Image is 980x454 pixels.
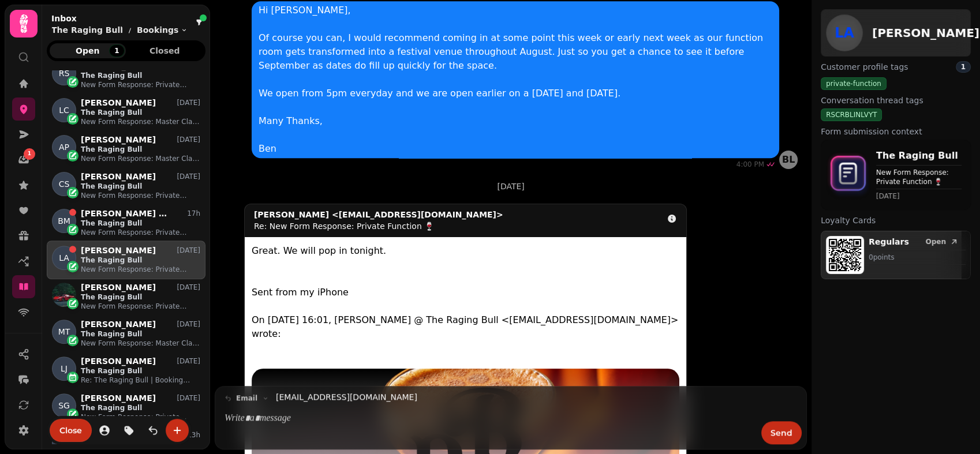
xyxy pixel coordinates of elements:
[51,24,123,36] p: The Raging Bull
[81,117,200,126] p: New Form Response: Master Class Enquiry 🍸
[81,172,156,182] p: [PERSON_NAME]
[81,256,200,265] p: The Raging Bull
[662,209,682,228] button: detail
[259,31,772,73] p: Of course you can, I would recommend coming in at some point this week or early next week as our ...
[821,126,971,137] label: Form submission context
[166,419,189,442] button: create-convo
[259,87,772,100] p: We open from 5pm everyday and we are open earlier on a [DATE] and [DATE].
[177,320,200,329] p: [DATE]
[81,228,200,237] p: New Form Response: Private Function 🍷
[137,24,188,36] button: Bookings
[761,421,802,444] button: Send
[254,220,503,232] div: Re: New Form Response: Private Function 🍷
[259,3,772,17] p: Hi [PERSON_NAME],
[81,108,200,117] p: The Raging Bull
[59,67,70,79] span: RS
[254,209,503,220] div: [PERSON_NAME] <[EMAIL_ADDRESS][DOMAIN_NAME]>
[59,104,69,116] span: LC
[825,151,871,199] img: form-icon
[192,16,206,29] button: filter
[81,182,200,191] p: The Raging Bull
[177,283,200,292] p: [DATE]
[81,376,200,385] p: Re: The Raging Bull | Booking confirmation
[177,357,200,366] p: [DATE]
[81,191,200,200] p: New Form Response: Private Function 🍷
[81,302,200,311] p: New Form Response: Private Function 🍷
[252,313,679,355] blockquote: On [DATE] 16:01, [PERSON_NAME] @ The Raging Bull <[EMAIL_ADDRESS][DOMAIN_NAME]> wrote:
[59,252,69,264] span: LA
[81,219,200,228] p: The Raging Bull
[61,363,68,374] span: LJ
[782,155,795,164] span: BL
[821,77,887,90] div: private-function
[497,181,524,192] p: [DATE]
[869,253,966,262] p: 0 point s
[876,149,962,163] p: The Raging Bull
[736,160,765,169] div: 4:00 PM
[177,135,200,144] p: [DATE]
[259,142,772,156] p: Ben
[59,178,70,190] span: CS
[59,47,117,55] span: Open
[81,329,200,339] p: The Raging Bull
[28,150,31,158] span: 1
[81,403,200,412] p: The Raging Bull
[136,47,194,55] span: Closed
[220,391,274,405] button: email
[259,114,772,128] p: Many Thanks,
[81,246,156,256] p: [PERSON_NAME]
[81,412,200,422] p: New Form Response: Private Function 🍷
[81,339,200,348] p: New Form Response: Master Class Enquiry 🍸
[81,145,200,154] p: The Raging Bull
[81,154,200,163] p: New Form Response: Master Class Enquiry 🍸
[876,168,962,186] p: New Form Response: Private Function 🍷
[81,71,200,80] p: The Raging Bull
[81,366,200,376] p: The Raging Bull
[252,286,679,299] div: Sent from my iPhone
[12,148,35,171] a: 1
[109,44,124,57] div: 1
[821,108,882,121] div: RSCRBLINLVYT
[187,430,200,440] p: 23h
[177,393,200,403] p: [DATE]
[956,61,971,73] div: 1
[187,209,200,218] p: 17h
[276,391,417,403] a: [EMAIL_ADDRESS][DOMAIN_NAME]
[50,43,126,58] button: Open1
[50,419,92,442] button: Close
[177,172,200,181] p: [DATE]
[81,98,156,108] p: [PERSON_NAME]
[59,141,69,153] span: AP
[81,265,200,274] p: New Form Response: Private Function 🍷
[821,95,971,106] label: Conversation thread tags
[177,246,200,255] p: [DATE]
[177,98,200,107] p: [DATE]
[869,236,909,247] p: Regulars
[81,135,156,145] p: [PERSON_NAME]
[81,320,156,329] p: [PERSON_NAME]
[770,429,792,437] span: Send
[835,26,854,40] span: LA
[821,215,876,226] span: Loyalty Cards
[58,215,70,227] span: BM
[876,192,962,201] time: [DATE]
[58,326,70,337] span: MT
[51,24,188,36] nav: breadcrumb
[52,283,76,307] img: Jamie Collingbourne
[141,419,164,442] button: is-read
[921,236,963,247] button: Open
[81,393,156,403] p: [PERSON_NAME]
[47,70,205,444] div: grid
[58,400,70,411] span: SG
[926,238,946,245] span: Open
[81,80,200,89] p: New Form Response: Private Function 🍷
[821,61,908,73] span: Customer profile tags
[127,43,203,58] button: Closed
[81,357,156,366] p: [PERSON_NAME]
[81,292,200,302] p: The Raging Bull
[81,283,156,292] p: [PERSON_NAME]
[59,426,82,434] span: Close
[117,419,140,442] button: tag-thread
[51,13,188,24] h2: Inbox
[81,209,170,219] p: [PERSON_NAME] [PERSON_NAME]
